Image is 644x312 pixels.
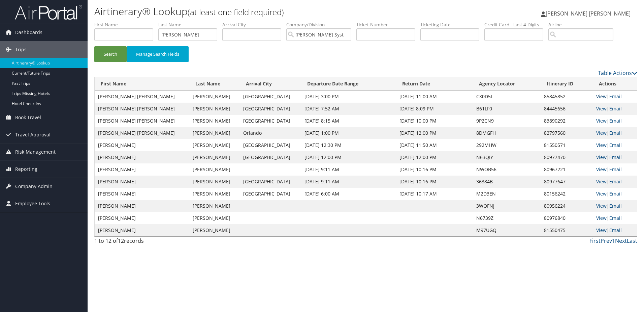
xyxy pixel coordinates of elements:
[301,103,396,115] td: [DATE] 7:52 AM
[15,41,27,58] span: Trips
[473,188,541,200] td: M2D3EN
[396,139,473,151] td: [DATE] 11:50 AM
[301,139,396,151] td: [DATE] 12:30 PM
[473,163,541,176] td: NWOB56
[541,176,593,188] td: 80977647
[95,139,189,151] td: [PERSON_NAME]
[541,77,593,90] th: Itinerary ID: activate to sort column ascending
[609,142,622,148] a: Email
[593,224,637,236] td: |
[609,227,622,233] a: Email
[240,115,301,127] td: [GEOGRAPHIC_DATA]
[15,178,53,195] span: Company Admin
[589,237,601,244] a: First
[546,10,631,17] span: [PERSON_NAME] [PERSON_NAME]
[396,127,473,139] td: [DATE] 12:00 PM
[301,176,396,188] td: [DATE] 9:11 AM
[596,215,607,221] a: View
[94,4,456,19] h1: Airtinerary® Lookup
[301,151,396,163] td: [DATE] 12:00 PM
[609,215,622,221] a: Email
[189,163,240,176] td: [PERSON_NAME]
[286,21,356,28] label: Company/Division
[541,115,593,127] td: 83890292
[541,224,593,236] td: 81550475
[609,190,622,197] a: Email
[484,21,548,28] label: Credit Card - Last 4 Digits
[158,21,222,28] label: Last Name
[95,115,189,127] td: [PERSON_NAME] [PERSON_NAME]
[627,237,637,244] a: Last
[15,144,56,160] span: Risk Management
[189,127,240,139] td: [PERSON_NAME]
[95,90,189,103] td: [PERSON_NAME] [PERSON_NAME]
[240,188,301,200] td: [GEOGRAPHIC_DATA]
[15,161,37,178] span: Reporting
[189,151,240,163] td: [PERSON_NAME]
[95,127,189,139] td: [PERSON_NAME] [PERSON_NAME]
[593,77,637,90] th: Actions
[189,200,240,212] td: [PERSON_NAME]
[15,24,42,41] span: Dashboards
[473,127,541,139] td: 8DMGFH
[609,130,622,136] a: Email
[596,130,607,136] a: View
[95,188,189,200] td: [PERSON_NAME]
[596,203,607,209] a: View
[593,200,637,212] td: |
[596,227,607,233] a: View
[396,77,473,90] th: Return Date: activate to sort column ascending
[596,118,607,124] a: View
[118,237,124,244] span: 12
[301,77,396,90] th: Departure Date Range: activate to sort column ascending
[356,21,420,28] label: Ticket Number
[95,151,189,163] td: [PERSON_NAME]
[473,200,541,212] td: 3WOFNJ
[94,46,127,62] button: Search
[301,90,396,103] td: [DATE] 3:00 PM
[541,200,593,212] td: 80956224
[541,103,593,115] td: 84445656
[189,90,240,103] td: [PERSON_NAME]
[541,139,593,151] td: 81550571
[548,21,618,28] label: Airline
[95,176,189,188] td: [PERSON_NAME]
[189,176,240,188] td: [PERSON_NAME]
[396,103,473,115] td: [DATE] 8:09 PM
[541,3,637,24] a: [PERSON_NAME] [PERSON_NAME]
[473,151,541,163] td: N63QIY
[473,224,541,236] td: M97UGQ
[301,163,396,176] td: [DATE] 9:11 AM
[609,178,622,185] a: Email
[189,212,240,224] td: [PERSON_NAME]
[189,77,240,90] th: Last Name: activate to sort column ascending
[601,237,612,244] a: Prev
[609,203,622,209] a: Email
[593,103,637,115] td: |
[420,21,484,28] label: Ticketing Date
[593,90,637,103] td: |
[240,139,301,151] td: [GEOGRAPHIC_DATA]
[301,115,396,127] td: [DATE] 8:15 AM
[596,154,607,160] a: View
[15,195,50,212] span: Employee Tools
[240,77,301,90] th: Arrival City: activate to sort column ascending
[596,166,607,173] a: View
[95,77,189,90] th: First Name: activate to sort column ascending
[396,90,473,103] td: [DATE] 11:00 AM
[598,69,637,77] a: Table Actions
[240,151,301,163] td: [GEOGRAPHIC_DATA]
[473,77,541,90] th: Agency Locator: activate to sort column ascending
[593,163,637,176] td: |
[396,151,473,163] td: [DATE] 12:00 PM
[609,166,622,173] a: Email
[301,127,396,139] td: [DATE] 1:00 PM
[541,151,593,163] td: 80977470
[615,237,627,244] a: Next
[596,93,607,100] a: View
[301,188,396,200] td: [DATE] 6:00 AM
[593,212,637,224] td: |
[541,212,593,224] td: 80976840
[609,105,622,112] a: Email
[473,139,541,151] td: 292MHW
